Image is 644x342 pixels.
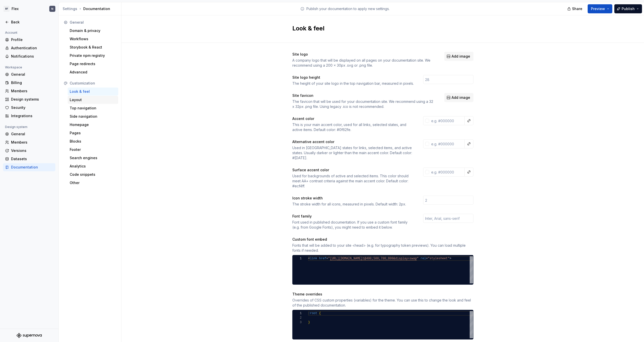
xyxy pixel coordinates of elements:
[319,257,326,260] span: href
[452,54,470,59] span: Add image
[330,257,363,260] span: [URL][DOMAIN_NAME]
[292,75,414,80] div: Site logo height
[3,30,19,36] div: Account
[68,88,118,96] a: Look & feel
[3,112,55,120] a: Integrations
[3,155,55,163] a: Datasets
[68,179,118,187] a: Other
[4,6,10,12] div: BF
[11,80,53,85] div: Billing
[70,61,116,66] div: Page redirects
[423,214,473,223] input: Inter, Arial, sans-serif
[426,257,428,260] span: =
[572,6,582,11] span: Share
[423,75,473,84] input: 28
[68,154,118,162] a: Search engines
[3,130,55,138] a: General
[292,237,473,242] div: Custom font embed
[11,89,53,94] div: Members
[308,257,310,260] span: <
[11,105,53,110] div: Security
[11,46,53,51] div: Authentication
[63,6,77,11] button: Settings
[591,6,605,11] span: Preview
[306,6,390,11] p: Publish your documentation to apply new settings.
[68,104,118,112] a: Top navigation
[292,220,414,230] div: Font used in published documentation. If you use a custom font family (e.g. from Google Fonts), y...
[429,116,465,125] input: e.g. #000000
[292,58,435,68] div: A company logo that will be displayed on all pages on your documentation site. We recommend using...
[68,68,118,76] a: Advanced
[292,167,414,173] div: Surface accent color
[3,138,55,146] a: Members
[429,167,465,177] input: e.g. #000000
[429,139,465,148] input: e.g. #000000
[70,81,116,86] div: Customization
[326,257,328,260] span: =
[11,165,53,170] div: Documentation
[68,121,118,129] a: Homepage
[70,70,116,75] div: Advanced
[11,97,53,102] div: Design systems
[3,104,55,112] a: Security
[292,139,414,144] div: Alternative accent color
[70,122,116,127] div: Homepage
[292,292,473,297] div: Theme overrides
[68,35,118,43] a: Workflows
[68,60,118,68] a: Page redirects
[3,147,55,155] a: Versions
[428,257,449,260] span: "stylesheet"
[292,116,414,121] div: Accent color
[11,113,53,118] div: Integrations
[68,162,118,170] a: Analytics
[11,148,53,153] div: Versions
[3,70,55,78] a: General
[3,163,55,171] a: Documentation
[11,132,53,137] div: General
[68,27,118,35] a: Domain & privacy
[68,137,118,145] a: Blocks
[68,170,118,179] a: Code snippets
[3,124,29,130] div: Design system
[70,114,116,119] div: Side navigation
[292,93,435,98] div: Site favicon
[70,147,116,152] div: Footer
[420,257,426,260] span: rel
[70,172,116,177] div: Code snippets
[444,93,473,102] button: Add image
[449,257,451,260] span: >
[292,298,473,308] div: Overrides of CSS custom properties (variables) for the theme. You can use this to change the look...
[319,312,321,315] span: {
[3,44,55,52] a: Authentication
[444,52,473,61] button: Add image
[292,243,473,253] div: Fonts that will be added to your site <head> (e.g. for typography token previews). You can load m...
[423,196,473,205] input: 2
[70,97,116,102] div: Layout
[3,36,55,44] a: Profile
[70,89,116,94] div: Look & feel
[1,3,57,14] button: BFFlexN
[292,196,414,201] div: Icon stroke width
[68,52,118,60] a: Private npm registry
[3,64,24,70] div: Workspace
[308,312,317,315] span: :root
[70,131,116,136] div: Pages
[3,52,55,60] a: Notifications
[363,257,417,260] span: t@400;500;700;800&display=swap
[68,96,118,104] a: Layout
[70,53,116,58] div: Private npm registry
[308,321,310,324] span: }
[70,45,116,50] div: Storybook & React
[12,6,19,11] div: Flex
[293,311,302,316] div: 1
[17,333,42,338] svg: Supernova Logo
[63,6,119,11] div: Documentation
[417,257,419,260] span: "
[452,95,470,100] span: Add image
[292,174,414,189] div: Used for backgrounds of active and selected items. This color should meet AA+ contrast criteria a...
[68,112,118,120] a: Side navigation
[70,106,116,111] div: Top navigation
[292,99,435,109] div: The favicon that will be used for your documentation site. We recommend using a 32 x 32px .png fi...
